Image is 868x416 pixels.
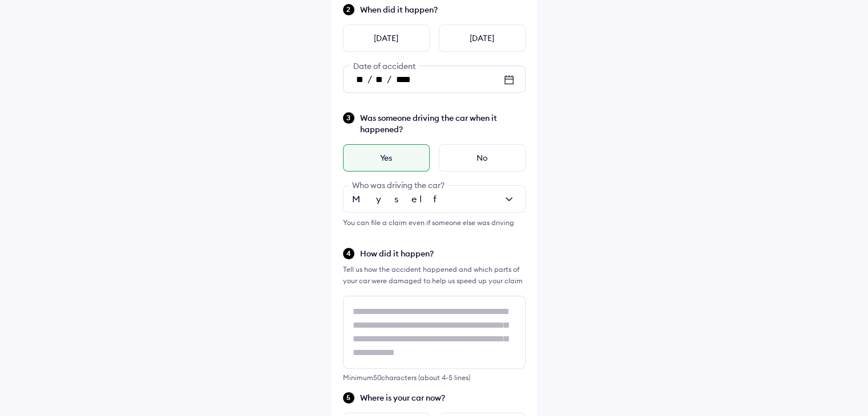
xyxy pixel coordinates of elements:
[439,25,526,52] div: [DATE]
[343,217,526,229] div: You can file a claim even if someone else was driving
[387,73,391,84] span: /
[439,144,526,172] div: No
[343,264,526,287] div: Tell us how the accident happened and which parts of your car were damaged to help us speed up yo...
[360,392,526,403] span: Where is your car now?
[360,112,526,135] span: Was someone driving the car when it happened?
[343,373,526,382] div: Minimum 50 characters (about 4-5 lines)
[343,25,430,52] div: [DATE]
[352,193,446,205] span: Myself
[343,144,430,172] div: Yes
[368,73,372,84] span: /
[360,248,526,259] span: How did it happen?
[360,4,526,15] span: When did it happen?
[350,61,418,71] span: Date of accident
